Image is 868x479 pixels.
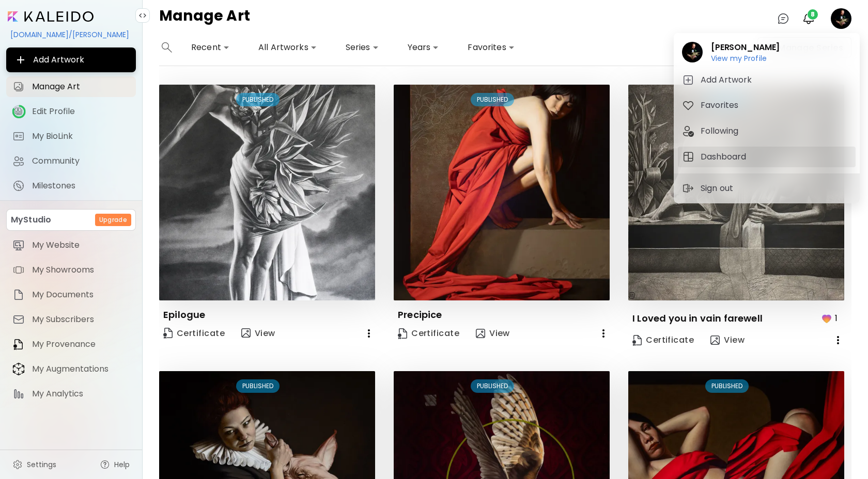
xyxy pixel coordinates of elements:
img: sign-out [682,182,694,195]
p: Sign out [701,182,736,195]
h5: Following [701,125,741,137]
h6: View my Profile [711,54,780,63]
button: tabFavorites [678,95,856,116]
h5: Favorites [701,99,741,111]
h5: Add Artwork [701,74,755,86]
h2: [PERSON_NAME] [711,41,780,54]
button: tabDashboard [678,147,856,167]
img: tab [682,74,694,86]
button: tabAdd Artwork [678,70,856,90]
button: tabFollowing [678,121,856,141]
img: tab [682,151,694,163]
button: sign-outSign out [678,178,740,199]
img: tab [682,99,694,111]
img: tab [682,125,694,137]
h5: Dashboard [701,151,749,163]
